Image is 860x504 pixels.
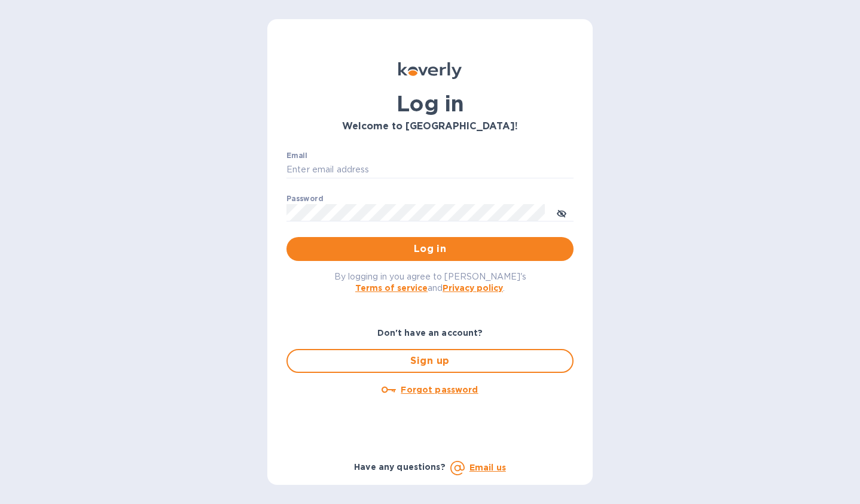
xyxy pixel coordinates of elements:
[443,283,503,293] a: Privacy policy
[286,349,574,373] button: Sign up
[286,91,574,116] h1: Log in
[398,62,462,79] img: Koverly
[286,237,574,261] button: Log in
[355,283,428,293] a: Terms of service
[297,354,563,368] span: Sign up
[377,328,483,338] b: Don't have an account?
[296,242,564,256] span: Log in
[286,152,307,159] label: Email
[286,121,574,132] h3: Welcome to [GEOGRAPHIC_DATA]!
[286,161,574,179] input: Enter email address
[334,272,526,293] span: By logging in you agree to [PERSON_NAME]'s and .
[550,201,574,224] button: toggle password visibility
[286,195,323,202] label: Password
[469,463,506,472] a: Email us
[354,462,446,472] b: Have any questions?
[401,385,478,394] u: Forgot password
